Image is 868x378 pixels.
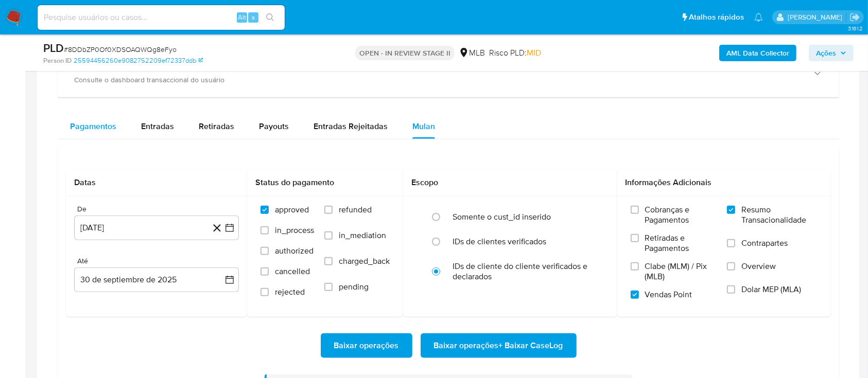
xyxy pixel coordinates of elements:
b: Person ID [43,56,72,65]
input: Pesquise usuários ou casos... [38,11,285,24]
a: 25594456260e9082752209ef72337ddb [74,56,203,65]
b: PLD [43,40,64,56]
span: s [252,12,255,22]
p: alessandra.barbosa@mercadopago.com [788,12,846,22]
p: OPEN - IN REVIEW STAGE II [355,46,455,60]
button: AML Data Collector [719,45,796,61]
div: MLB [459,47,485,59]
span: Ações [816,45,836,61]
a: Sair [849,12,860,23]
button: search-icon [259,10,281,25]
b: AML Data Collector [726,45,789,61]
span: Risco PLD: [489,47,541,59]
span: # 8DDbZP0Of0XDSOAQWQg8eFyo [64,44,177,55]
span: Alt [238,12,246,22]
button: Ações [809,45,854,61]
span: 3.161.2 [848,24,863,32]
a: Notificações [754,13,763,22]
span: Atalhos rápidos [689,12,744,23]
span: MID [527,47,541,59]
